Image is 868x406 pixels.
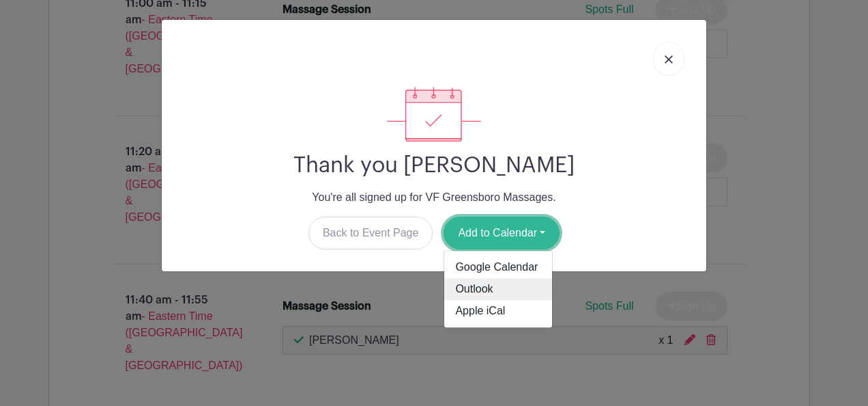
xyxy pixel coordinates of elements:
[444,279,552,301] a: Outlook
[173,189,695,206] p: You're all signed up for VF Greensboro Massages.
[444,301,552,323] a: Apple iCal
[444,257,552,279] a: Google Calendar
[444,217,560,249] button: Add to Calendar
[308,217,433,249] a: Back to Event Page
[665,55,673,64] img: close_button-5f87c8562297e5c2d7936805f587ecaba9071eb48480494691a3f1689db116b3.svg
[173,152,695,178] h2: Thank you [PERSON_NAME]
[387,87,481,141] img: signup_complete-c468d5dda3e2740ee63a24cb0ba0d3ce5d8a4ecd24259e683200fb1569d990c8.svg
